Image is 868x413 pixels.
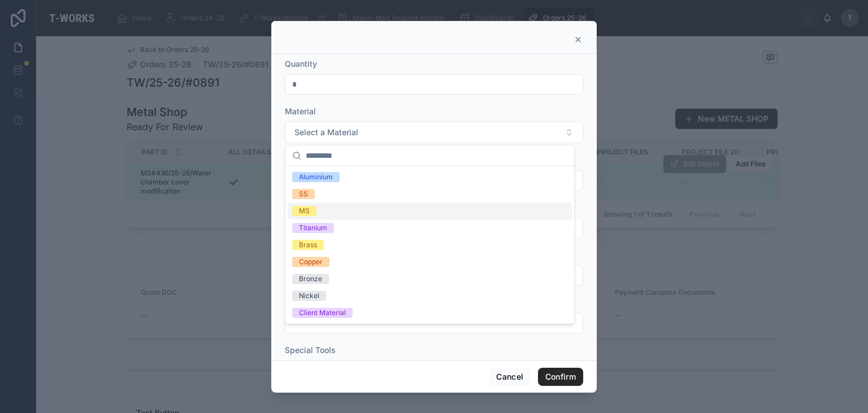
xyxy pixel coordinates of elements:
span: Material [285,106,316,116]
div: Titanium [299,223,327,233]
div: Brass [299,240,317,250]
button: Cancel [489,368,531,386]
button: Confirm [538,368,583,386]
span: Quantity [285,59,317,68]
div: Suggestions [285,166,574,324]
span: Special Tools [285,345,336,355]
div: Bronze [299,274,322,284]
div: Copper [299,257,323,267]
div: Aluminium [299,172,333,182]
span: Select a Material [294,127,358,138]
div: Nickel [299,291,319,301]
button: Select Button [285,122,583,143]
div: SS [299,189,308,199]
div: MS [299,206,310,216]
div: Client Material [299,308,346,318]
